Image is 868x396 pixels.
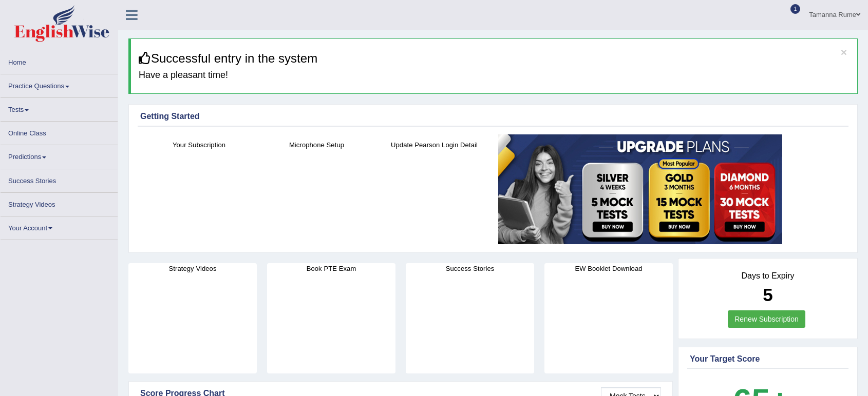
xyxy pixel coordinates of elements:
[1,74,118,94] a: Practice Questions
[128,263,257,274] h4: Strategy Videos
[406,263,534,274] h4: Success Stories
[139,52,850,65] h3: Successful entry in the system
[263,140,370,150] h4: Microphone Setup
[1,122,118,142] a: Online Class
[728,310,805,328] a: Renew Subscription
[1,216,118,236] a: Your Account
[544,263,673,274] h4: EW Booklet Download
[690,271,846,281] h4: Days to Expiry
[1,169,118,189] a: Success Stories
[1,51,118,71] a: Home
[381,140,488,150] h4: Update Pearson Login Detail
[790,4,801,14] span: 1
[763,285,772,305] b: 5
[1,193,118,213] a: Strategy Videos
[690,353,846,365] div: Your Target Score
[267,263,395,274] h4: Book PTE Exam
[1,145,118,165] a: Predictions
[140,110,846,123] div: Getting Started
[841,47,847,57] button: ×
[145,140,253,150] h4: Your Subscription
[139,70,850,81] h4: Have a pleasant time!
[498,134,782,244] img: small5.jpg
[1,98,118,118] a: Tests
